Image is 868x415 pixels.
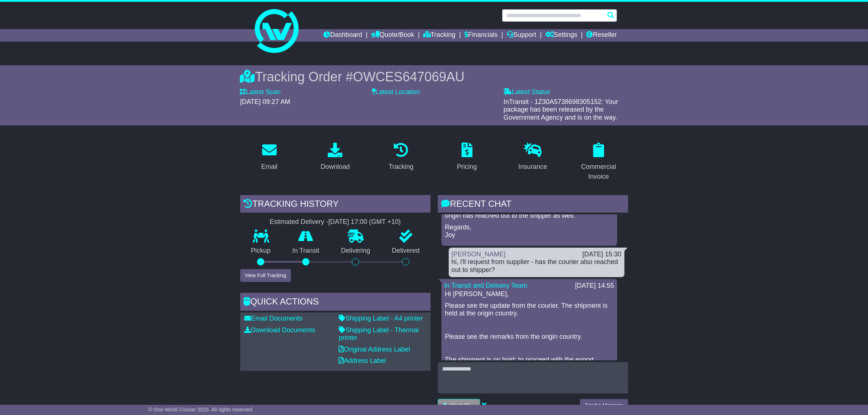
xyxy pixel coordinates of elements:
[574,162,623,182] div: Commercial Invoice
[371,29,414,42] a: Quote/Book
[240,269,291,282] button: View Full Tracking
[339,346,410,353] a: Original Address Label
[281,247,330,255] p: In Transit
[261,162,277,172] div: Email
[423,29,455,42] a: Tracking
[240,195,431,215] div: Tracking history
[389,162,413,172] div: Tracking
[240,247,282,255] p: Pickup
[353,69,464,84] span: OWCES647069AU
[545,29,577,42] a: Settings
[339,315,423,322] a: Shipping Label - A4 printer
[381,247,431,255] p: Delivered
[575,282,614,290] div: [DATE] 14:55
[240,69,628,85] div: Tracking Order #
[339,326,419,342] a: Shipping Label - Thermal printer
[445,302,614,318] p: Please see the update from the courier. The shipment is held at the origin country.
[256,140,282,174] a: Email
[445,224,614,239] p: Regards, Joy
[328,218,401,226] div: [DATE] 17:00 (GMT +10)
[240,88,281,96] label: Latest Scan
[452,251,506,258] a: [PERSON_NAME]
[452,258,622,274] div: hi, i'll request from supplier - has the courier also reached out to shipper?
[240,293,431,313] div: Quick Actions
[320,162,350,172] div: Download
[503,88,550,96] label: Latest Status
[438,195,628,215] div: RECENT CHAT
[330,247,381,255] p: Delivering
[445,356,614,380] p: The shipment is on hold; to proceed with the export clearance, we need a letter regarding the Reg...
[507,29,536,42] a: Support
[452,140,482,174] a: Pricing
[457,162,477,172] div: Pricing
[514,140,552,174] a: Insurance
[240,218,431,226] div: Estimated Delivery -
[245,315,303,322] a: Email Documents
[444,282,528,289] a: In Transit and Delivery Team
[245,326,315,334] a: Download Documents
[586,29,617,42] a: Reseller
[569,140,628,184] a: Commercial Invoice
[323,29,362,42] a: Dashboard
[240,98,291,105] span: [DATE] 09:27 AM
[445,290,614,298] p: Hi [PERSON_NAME],
[384,140,418,174] a: Tracking
[518,162,547,172] div: Insurance
[464,29,498,42] a: Financials
[148,407,254,412] span: © One World Courier 2025. All rights reserved.
[580,399,628,412] button: Send a Message
[372,88,420,96] label: Latest Location
[503,98,618,121] span: InTransit - 1Z30A5738698305152: Your package has been released by the Government Agency and is on...
[445,333,614,341] p: Please see the remarks from the origin country.
[316,140,354,174] a: Download
[583,251,622,259] div: [DATE] 15:30
[339,357,386,364] a: Address Label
